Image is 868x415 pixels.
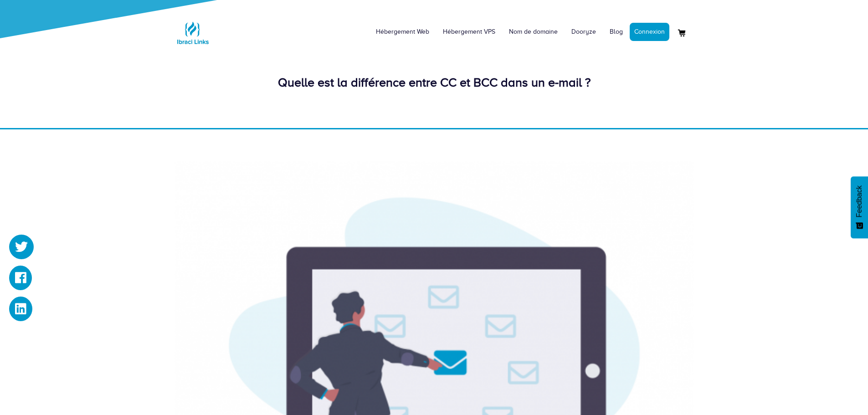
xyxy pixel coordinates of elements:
[175,7,211,51] a: Logo Ibraci Links
[851,176,868,238] button: Feedback - Afficher l’enquête
[855,185,863,217] span: Feedback
[630,23,669,41] a: Connexion
[175,15,211,51] img: Logo Ibraci Links
[369,18,436,46] a: Hébergement Web
[436,18,502,46] a: Hébergement VPS
[175,74,694,92] div: Quelle est la différence entre CC et BCC dans un e-mail ?
[502,18,565,46] a: Nom de domaine
[565,18,603,46] a: Dooryze
[603,18,630,46] a: Blog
